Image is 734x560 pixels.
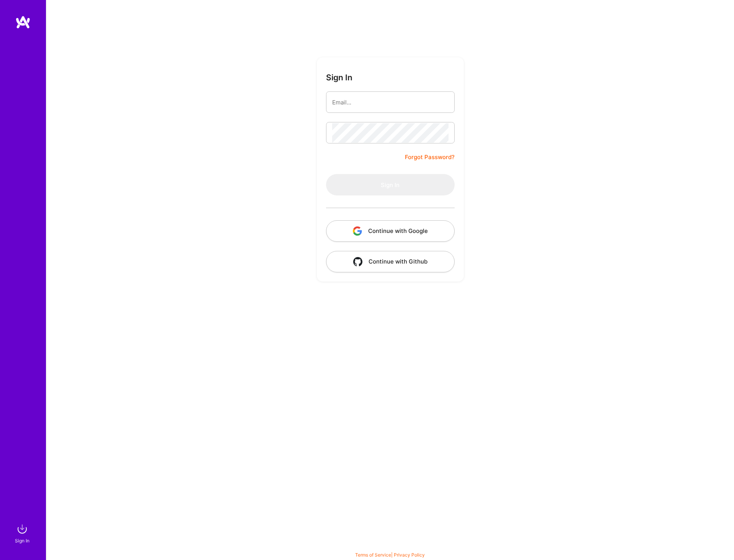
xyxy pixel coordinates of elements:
img: sign in [15,521,30,537]
input: Email... [332,93,449,112]
div: © 2025 ATeams Inc., All rights reserved. [46,537,734,556]
button: Continue with Github [326,251,455,272]
a: Terms of Service [355,552,391,558]
a: sign inSign In [16,521,30,545]
a: Forgot Password? [405,153,455,162]
button: Continue with Google [326,220,455,242]
span: | [355,552,425,558]
div: Sign In [15,537,29,545]
a: Privacy Policy [394,552,425,558]
img: icon [353,257,362,266]
img: logo [15,15,31,29]
button: Sign In [326,174,455,195]
h3: Sign In [326,73,352,82]
img: icon [353,226,362,236]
